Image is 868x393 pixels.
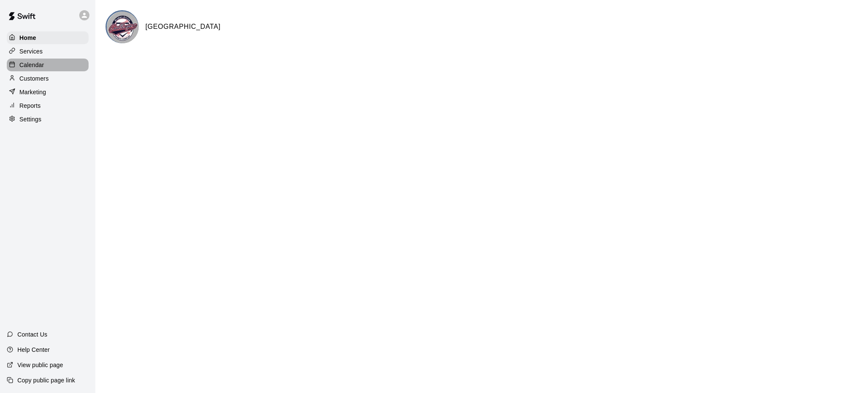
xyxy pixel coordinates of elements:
a: Customers [7,72,89,85]
a: Calendar [7,59,89,71]
p: View public page [17,361,63,369]
p: Settings [19,115,42,124]
p: Copy public page link [17,376,75,385]
h6: [GEOGRAPHIC_DATA] [145,21,220,32]
p: Services [19,47,43,56]
p: Customers [19,74,49,83]
p: Contact Us [17,330,47,339]
img: Challenger Sports Complex logo [107,11,139,43]
a: Marketing [7,86,89,98]
p: Home [19,34,36,42]
a: Settings [7,113,89,126]
a: Services [7,45,89,58]
a: Home [7,31,89,44]
p: Marketing [19,88,46,96]
p: Calendar [19,61,44,69]
a: Reports [7,99,89,112]
p: Help Center [17,345,50,354]
p: Reports [19,101,41,110]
